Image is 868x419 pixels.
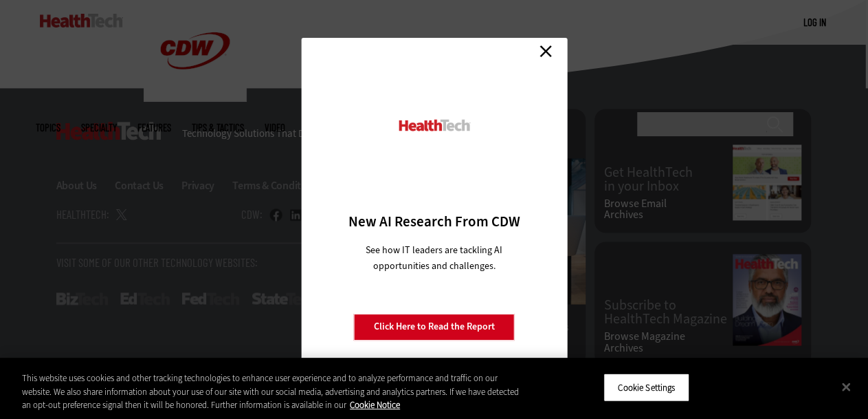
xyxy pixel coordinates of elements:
[350,399,400,411] a: More information about your privacy
[603,373,689,402] button: Cookie Settings
[354,314,515,340] a: Click Here to Read the Report
[397,118,471,133] img: HealthTech_0.png
[831,372,861,402] button: Close
[535,41,556,62] a: Close
[22,372,521,412] div: This website uses cookies and other tracking technologies to enhance user experience and to analy...
[325,212,543,231] h3: New AI Research From CDW
[349,242,519,274] p: See how IT leaders are tackling AI opportunities and challenges.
